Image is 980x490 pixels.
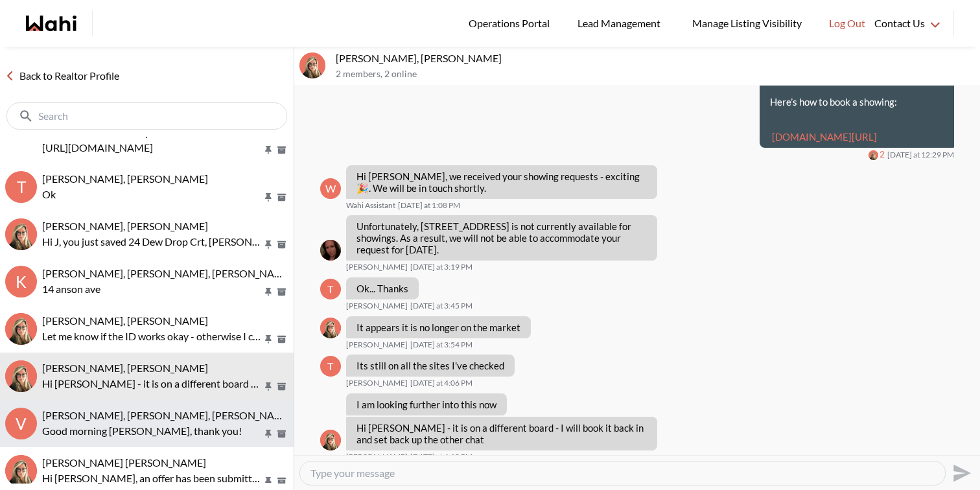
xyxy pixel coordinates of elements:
[262,286,274,297] button: Pin
[42,172,208,185] span: [PERSON_NAME], [PERSON_NAME]
[5,171,37,203] div: t
[262,145,274,156] button: Pin
[410,340,472,350] time: 2025-10-03T19:54:13.074Z
[356,220,647,255] p: Unfortunately, [STREET_ADDRESS] is not currently available for showings. As a result, we will not...
[42,267,293,279] span: [PERSON_NAME], [PERSON_NAME], [PERSON_NAME]
[5,455,37,487] img: M
[320,240,341,261] div: Alicia Malette
[42,376,262,391] p: Hi [PERSON_NAME] - it is on a different board - I will book it back in and set back up the other ...
[356,283,408,294] p: Ok... Thanks
[262,334,274,345] button: Pin
[5,360,37,392] img: t
[356,170,647,194] p: Hi [PERSON_NAME], we received your showing requests - exciting . We will be in touch shortly.
[688,15,806,32] span: Manage Listing Visibility
[42,314,208,327] span: [PERSON_NAME], [PERSON_NAME]
[42,471,262,486] p: Hi [PERSON_NAME], an offer has been submitted for [STREET_ADDRESS]. If you’re still interested in...
[275,286,288,297] button: Archive
[772,131,877,143] a: [DOMAIN_NAME][URL]
[275,239,288,250] button: Archive
[346,301,408,311] span: [PERSON_NAME]
[275,334,288,345] button: Archive
[577,15,665,32] span: Lead Management
[410,378,472,388] time: 2025-10-03T20:06:21.355Z
[5,360,37,392] div: tom smith, Barbara
[346,340,408,350] span: [PERSON_NAME]
[829,15,865,32] span: Log Out
[5,218,37,250] div: J D, Barbara
[320,279,341,299] div: t
[42,281,262,297] p: 14 anson ave
[770,96,944,108] p: Here’s how to book a showing:
[320,240,341,261] img: A
[320,430,341,450] img: B
[410,262,472,272] time: 2025-10-03T19:19:29.769Z
[320,178,341,199] div: W
[310,467,935,480] textarea: Type your message
[5,266,37,297] div: K
[5,455,37,487] div: Meghan DuCille, Barbara
[946,458,975,487] button: Send
[275,381,288,392] button: Archive
[262,239,274,250] button: Pin
[356,360,504,371] p: Its still on all the sites I've checked
[320,356,341,377] div: t
[356,399,496,410] p: I am looking further into this now
[398,200,460,211] time: 2025-10-03T17:08:04.689Z
[887,150,954,160] time: 2025-10-03T16:29:37.993Z
[320,318,341,338] div: Barbara Funt
[346,200,395,211] span: Wahi Assistant
[346,378,408,388] span: [PERSON_NAME]
[262,428,274,439] button: Pin
[275,145,288,156] button: Archive
[869,150,878,160] div: Barbara Funt
[356,422,647,445] p: Hi [PERSON_NAME] - it is on a different board - I will book it back in and set back up the other ...
[42,234,262,250] p: Hi J, you just saved 24 Dew Drop Crt, [PERSON_NAME]. Would you like to book a showing or receive ...
[262,476,274,487] button: Pin
[42,187,262,202] p: Ok
[42,456,206,469] span: [PERSON_NAME] [PERSON_NAME]
[275,476,288,487] button: Archive
[299,52,325,78] img: t
[5,218,37,250] img: J
[42,220,208,232] span: [PERSON_NAME], [PERSON_NAME]
[336,69,975,80] p: 2 members , 2 online
[5,313,37,345] div: Raisa Rahim, Barbara
[336,52,975,65] p: [PERSON_NAME], [PERSON_NAME]
[5,313,37,345] img: R
[320,430,341,450] div: Barbara Funt
[42,423,262,439] p: Good morning [PERSON_NAME], thank you!
[880,149,885,160] span: 2
[346,262,408,272] span: [PERSON_NAME]
[346,452,408,462] span: [PERSON_NAME]
[410,452,472,462] time: 2025-10-03T20:18:37.557Z
[275,428,288,439] button: Archive
[410,301,472,311] time: 2025-10-03T19:45:19.114Z
[356,182,369,194] span: 🎉
[262,192,274,203] button: Pin
[42,329,262,344] p: Let me know if the ID works okay - otherwise I can get you to show me your license on a video cal...
[5,408,37,439] div: V
[469,15,554,32] span: Operations Portal
[869,150,878,160] img: B
[356,321,520,333] p: It appears it is no longer on the market
[299,52,325,78] div: tom smith, Barbara
[26,16,76,31] a: Wahi homepage
[42,140,262,156] p: [URL][DOMAIN_NAME]
[262,381,274,392] button: Pin
[42,362,208,374] span: [PERSON_NAME], [PERSON_NAME]
[42,409,378,421] span: [PERSON_NAME], [PERSON_NAME], [PERSON_NAME], [PERSON_NAME]
[38,110,258,122] input: Search
[275,192,288,203] button: Archive
[320,318,341,338] img: B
